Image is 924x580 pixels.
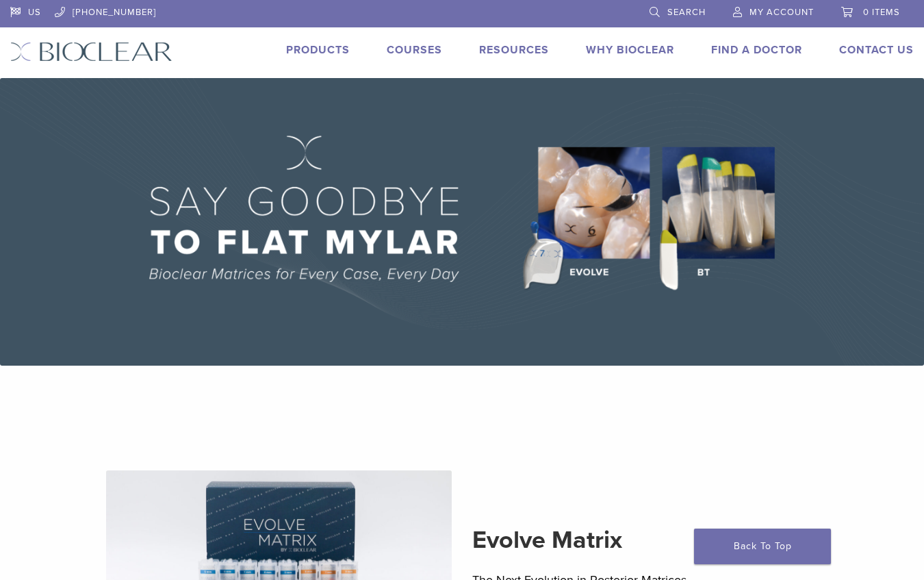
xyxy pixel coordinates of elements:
[694,529,831,564] a: Back To Top
[10,42,172,62] img: Bioclear
[387,43,442,57] a: Courses
[863,7,900,18] span: 0 items
[667,7,706,18] span: Search
[711,43,802,57] a: Find A Doctor
[472,524,818,557] h2: Evolve Matrix
[479,43,549,57] a: Resources
[839,43,914,57] a: Contact Us
[749,7,814,18] span: My Account
[586,43,674,57] a: Why Bioclear
[286,43,350,57] a: Products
